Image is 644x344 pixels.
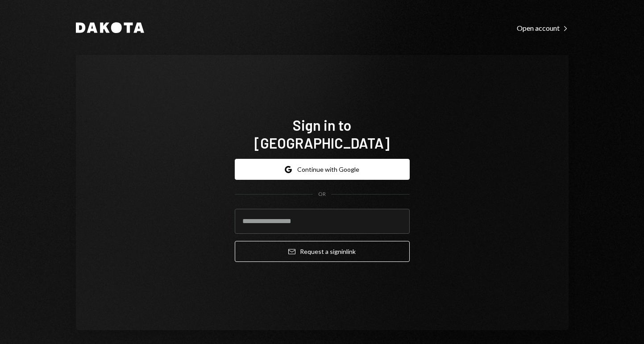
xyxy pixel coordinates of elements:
div: OR [318,191,326,198]
button: Continue with Google [235,159,410,180]
h1: Sign in to [GEOGRAPHIC_DATA] [235,116,410,152]
a: Open account [517,23,569,33]
button: Request a signinlink [235,241,410,262]
div: Open account [517,24,569,33]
